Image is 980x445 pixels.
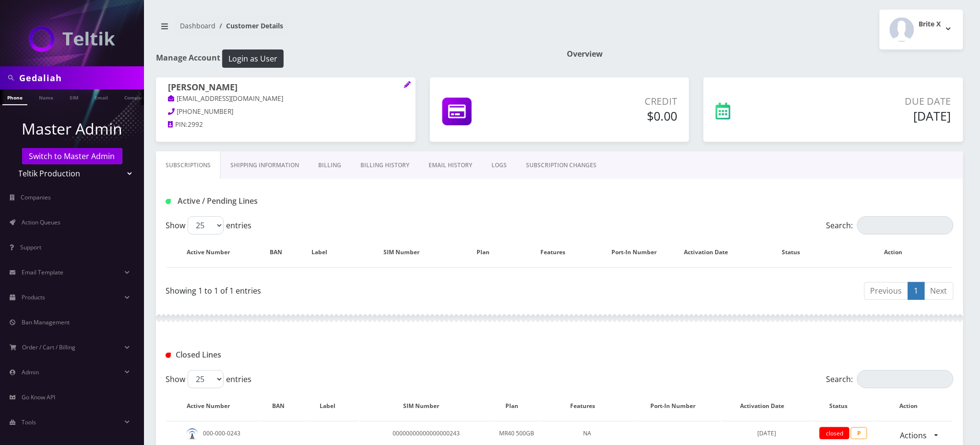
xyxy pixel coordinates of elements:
span: Ban Management [22,318,70,326]
h5: $0.00 [546,109,678,123]
a: Name [34,89,58,104]
label: Show entries [166,216,251,235]
th: SIM Number: activate to sort column ascending [348,238,466,266]
h1: Overview [567,49,963,59]
a: Dashboard [180,21,215,30]
nav: breadcrumb [156,16,552,43]
img: Teltik Production [29,26,115,52]
a: SIM [65,89,83,104]
input: Search: [857,216,954,235]
select: Showentries [188,216,224,235]
button: Brite X [880,10,963,49]
a: [EMAIL_ADDRESS][DOMAIN_NAME] [168,94,284,104]
img: Closed Lines [166,353,171,358]
th: Action: activate to sort column ascending [844,238,953,266]
div: Showing 1 to 1 of 1 entries [166,281,552,297]
a: Billing History [351,151,419,179]
span: Go Know API [22,393,55,401]
th: BAN: activate to sort column ascending [261,392,306,420]
a: Switch to Master Admin [22,148,122,164]
img: Active / Pending Lines [166,199,171,204]
a: Next [924,282,954,300]
img: default.png [186,428,198,440]
span: closed [820,427,849,439]
th: Label: activate to sort column ascending [307,392,359,420]
h5: [DATE] [799,109,951,123]
label: Search: [826,370,954,388]
h1: Active / Pending Lines [166,197,418,206]
th: Port-In Number: activate to sort column ascending [635,392,720,420]
th: Plan: activate to sort column ascending [494,392,540,420]
a: Login as User [220,52,284,63]
input: Search in Company [19,69,142,87]
th: Features: activate to sort column ascending [541,392,634,420]
a: EMAIL HISTORY [419,151,482,179]
span: Email Template [22,268,63,276]
a: 1 [908,282,925,300]
th: Features: activate to sort column ascending [511,238,604,266]
label: Search: [826,216,954,235]
th: Active Number: activate to sort column ascending [167,238,260,266]
span: P [851,427,867,439]
a: Billing [309,151,351,179]
a: Company [120,89,152,104]
th: Status: activate to sort column ascending [750,238,843,266]
th: SIM Number: activate to sort column ascending [359,392,493,420]
span: Support [20,243,41,251]
a: SUBSCRIPTION CHANGES [516,151,606,179]
th: Label: activate to sort column ascending [302,238,347,266]
input: Search: [857,370,954,388]
th: Activation Date: activate to sort column ascending [721,392,813,420]
a: LOGS [482,151,516,179]
span: 2992 [188,120,203,129]
a: Subscriptions [156,151,221,179]
span: [PHONE_NUMBER] [177,107,234,116]
h1: [PERSON_NAME] [168,82,404,94]
a: Email [90,89,113,104]
a: Shipping Information [221,151,309,179]
th: Status: activate to sort column ascending [814,392,873,420]
th: Activation Date: activate to sort column ascending [674,238,749,266]
a: Phone [2,89,27,105]
span: Companies [21,193,51,201]
span: Products [22,293,45,301]
span: [DATE] [758,429,777,437]
span: Action Queues [22,218,60,226]
th: Port-In Number: activate to sort column ascending [606,238,673,266]
button: Login as User [222,49,284,68]
p: Due Date [799,94,951,109]
span: Admin [22,368,39,376]
th: Action : activate to sort column ascending [874,392,953,420]
li: Customer Details [215,21,283,31]
span: Order / Cart / Billing [23,343,76,351]
h1: Manage Account [156,49,552,68]
p: Credit [546,94,678,109]
th: Active Number: activate to sort column descending [167,392,260,420]
a: PIN: [168,120,188,130]
a: Actions [894,426,933,445]
th: Plan: activate to sort column ascending [466,238,510,266]
select: Showentries [188,370,224,388]
h1: Closed Lines [166,350,418,359]
label: Show entries [166,370,251,388]
a: Previous [864,282,908,300]
th: BAN: activate to sort column ascending [261,238,300,266]
span: Tools [22,418,36,426]
h2: Brite X [919,20,941,28]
